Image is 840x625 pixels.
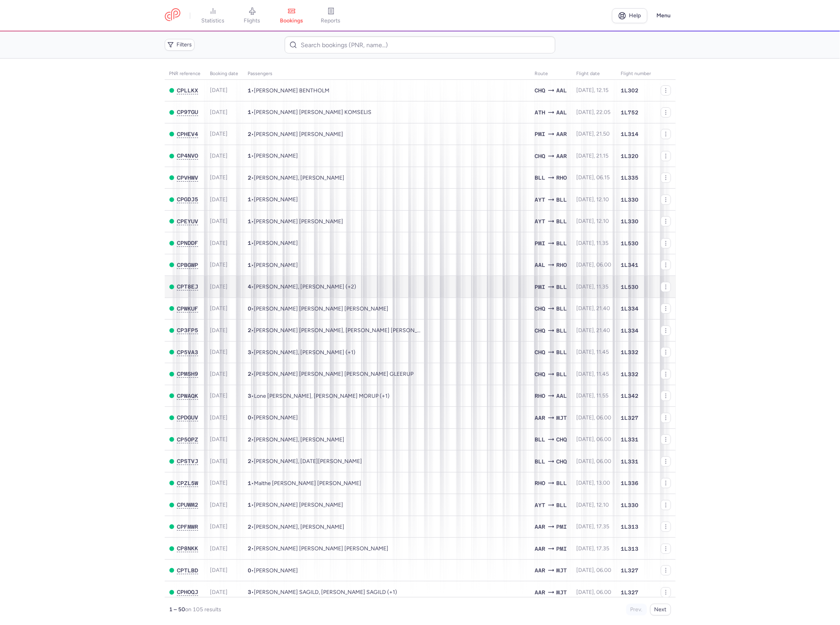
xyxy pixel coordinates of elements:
span: BLL [557,195,567,204]
span: • [248,131,344,138]
button: CP4NVO [177,153,199,159]
span: Safa MOHAMED, Marwa MOHAMED [254,524,345,530]
span: • [248,87,330,94]
span: CP5VA3 [177,349,199,355]
button: CPTLBD [177,567,199,574]
span: CPT8EJ [177,283,199,290]
button: CP5VA3 [177,349,199,356]
span: 1L530 [621,283,639,291]
span: AAL [557,108,567,117]
span: PMI [535,283,546,291]
span: [DATE] [210,240,228,246]
span: Grete Niki KOMSELIS [254,109,372,116]
button: CPFMWR [177,524,199,530]
span: BLL [557,239,567,248]
span: Denis NIKOLOV [254,153,298,159]
button: Prev. [626,604,647,616]
th: flight date [572,68,616,80]
span: Filters [177,42,192,48]
button: CPMSH9 [177,371,199,377]
span: PMI [557,544,567,553]
span: [DATE], 06.00 [577,261,612,268]
button: CPSTVJ [177,458,199,465]
span: BLL [535,435,546,444]
span: CPWKUF [177,305,199,312]
span: CHQ [535,152,546,160]
span: [DATE] [210,523,228,530]
span: [DATE] [210,87,228,94]
span: [DATE], 21.50 [577,131,610,137]
span: August Madsen BENTHOLM [254,87,330,94]
span: CPEYUV [177,218,199,224]
span: [DATE], 06.00 [577,436,612,443]
span: • [248,502,344,508]
span: [DATE] [210,436,228,443]
span: [DATE] [210,371,228,377]
span: 2 [248,458,252,464]
span: [DATE] [210,109,228,116]
span: BLL [557,304,567,313]
span: 1L752 [621,108,639,116]
span: 0 [248,414,252,421]
span: Filip Boe OLSEN [254,262,298,268]
span: 2 [248,327,252,333]
span: AAL [557,86,567,95]
button: Filters [165,39,195,51]
button: CPNDDF [177,240,199,246]
span: 3 [248,349,252,355]
span: BLL [557,283,567,291]
span: AAR [557,130,567,138]
span: [DATE], 12.10 [577,218,609,224]
span: [DATE] [210,545,228,552]
span: • [248,589,397,596]
span: [DATE] [210,261,228,268]
span: [DATE], 11.55 [577,392,609,399]
span: 1 [248,87,252,94]
span: RHO [535,479,546,487]
span: • [248,153,298,159]
a: bookings [272,7,311,24]
span: CPGDJ5 [177,196,199,202]
span: Mike MADSEN, Louise BRAHE, Mikkel BOENDERGAARD [254,349,356,356]
button: CPHOQJ [177,589,199,596]
span: flights [244,17,261,24]
span: • [248,349,356,356]
button: Menu [652,8,676,23]
span: [DATE], 11.45 [577,349,609,355]
button: CPWAQK [177,393,199,399]
button: CPDGUV [177,414,199,421]
span: BLL [535,173,546,182]
span: 3 [248,393,252,399]
span: 1L330 [621,196,639,204]
span: 2 [248,545,252,551]
span: [DATE], 21.40 [577,305,610,312]
span: AAR [535,588,546,597]
span: Artur PETROSYAN [254,240,298,246]
span: 1L327 [621,414,639,422]
span: CPVHWV [177,175,199,181]
span: • [248,393,390,399]
span: BLL [557,217,567,226]
span: bookings [280,17,303,24]
span: CHQ [535,304,546,313]
span: • [248,327,425,334]
span: Anne Qvist SAGILD, Bror Qvist SAGILD, Yanina Estelle Ilithyia ASPENKJAER [254,589,397,596]
span: BLL [557,501,567,509]
span: AAR [535,566,546,575]
span: 0 [248,305,252,312]
span: BLL [557,326,567,335]
span: [DATE], 11.35 [577,283,609,290]
button: CPEYUV [177,218,199,225]
span: [DATE] [210,196,228,203]
span: Ioanna MAVRAPIDOU [254,567,298,574]
span: CPTLBD [177,567,199,574]
span: 1L302 [621,86,639,94]
span: CHQ [535,86,546,95]
span: AAR [535,522,546,531]
span: on 105 results [186,606,222,613]
span: 1L330 [621,217,639,225]
span: [DATE], 12.15 [577,87,609,94]
button: CPHEV4 [177,131,199,138]
span: • [248,240,298,246]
